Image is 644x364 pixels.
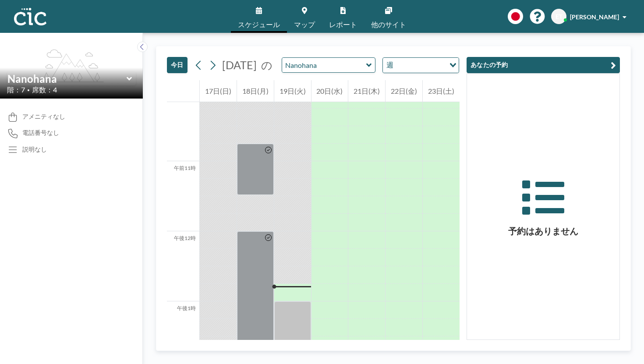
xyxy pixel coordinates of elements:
[467,57,620,73] button: あなたの予約
[261,58,272,71] font: の
[386,60,393,69] font: 週
[391,87,417,95] font: 22日(金)
[167,57,188,73] button: 今日
[428,87,454,95] font: 23日(土)
[471,61,508,68] font: あなたの予約
[22,129,59,136] font: 電話番号なし
[316,87,343,95] font: 20日(水)
[354,87,380,95] font: 21日(木)
[7,85,25,94] font: 階：7
[238,20,280,28] font: スケジュール
[329,20,357,28] font: レポート
[242,87,269,95] font: 18日(月)
[282,58,366,72] input: 菜の花
[371,20,406,28] font: 他のサイト
[171,61,184,68] font: 今日
[174,235,196,241] font: 午後12時
[22,113,65,120] font: アメニティなし
[32,85,57,94] font: 席数：4
[174,165,196,171] font: 午前11時
[222,58,257,71] font: [DATE]
[294,20,315,28] font: マップ
[383,58,459,73] div: オプションを検索
[205,87,231,95] font: 17日(日)
[508,226,578,236] font: 予約はありません
[7,72,127,85] input: 菜の花
[177,305,196,311] font: 午後1時
[22,145,47,153] font: 説明なし
[396,60,444,71] input: オプションを検索
[14,8,46,25] img: 組織ロゴ
[280,87,306,95] font: 19日(火)
[27,87,30,92] font: •
[556,13,563,20] font: ET
[570,13,619,21] font: [PERSON_NAME]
